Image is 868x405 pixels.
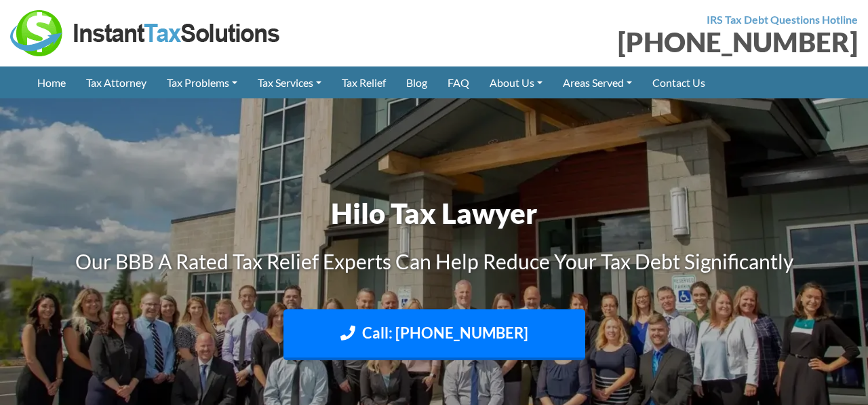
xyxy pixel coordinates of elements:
[332,66,396,98] a: Tax Relief
[10,25,281,38] a: Instant Tax Solutions Logo
[248,66,332,98] a: Tax Services
[707,13,858,26] strong: IRS Tax Debt Questions Hotline
[283,309,585,360] a: Call: [PHONE_NUMBER]
[553,66,642,98] a: Areas Served
[479,66,553,98] a: About Us
[10,10,281,56] img: Instant Tax Solutions Logo
[27,66,76,98] a: Home
[444,28,858,56] div: [PHONE_NUMBER]
[58,247,810,275] h3: Our BBB A Rated Tax Relief Experts Can Help Reduce Your Tax Debt Significantly
[157,66,248,98] a: Tax Problems
[76,66,157,98] a: Tax Attorney
[642,66,715,98] a: Contact Us
[437,66,479,98] a: FAQ
[396,66,437,98] a: Blog
[58,193,810,233] h1: Hilo Tax Lawyer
